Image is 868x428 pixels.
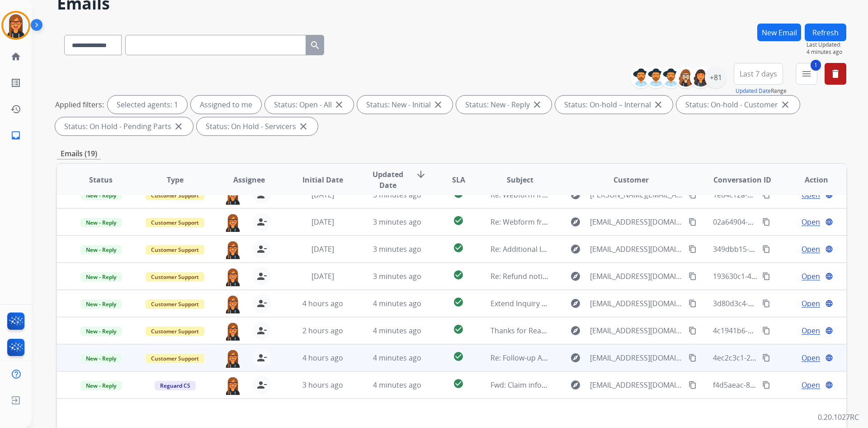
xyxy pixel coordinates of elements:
[298,121,309,132] mat-icon: close
[653,99,664,110] mat-icon: close
[224,213,242,232] img: agent-avatar
[265,96,354,114] div: Status: Open - All
[373,380,421,390] span: 4 minutes ago
[825,218,833,226] mat-icon: language
[736,87,787,95] span: Range
[818,412,859,423] p: 0.20.1027RC
[713,326,850,336] span: 4c1941b6-010d-4017-85e5-7f82f920b72b
[825,381,833,389] mat-icon: language
[224,376,242,395] img: agent-avatar
[89,174,113,185] span: Status
[762,272,770,280] mat-icon: content_copy
[146,272,204,282] span: Customer Support
[55,117,193,135] div: Status: On Hold - Pending Parts
[453,297,464,308] mat-icon: check_circle
[256,216,267,227] mat-icon: person_remove
[802,325,820,336] span: Open
[191,96,261,114] div: Assigned to me
[167,174,184,185] span: Type
[311,217,334,227] span: [DATE]
[491,271,568,281] span: Re: Refund notification
[453,378,464,389] mat-icon: check_circle
[311,271,334,281] span: [DATE]
[802,244,820,255] span: Open
[55,99,104,110] p: Applied filters:
[146,299,204,309] span: Customer Support
[689,245,697,253] mat-icon: content_copy
[224,322,242,341] img: agent-avatar
[757,24,801,41] button: New Email
[108,96,187,114] div: Selected agents: 1
[453,242,464,253] mat-icon: check_circle
[689,327,697,335] mat-icon: content_copy
[740,72,777,76] span: Last 7 days
[302,353,343,363] span: 4 hours ago
[373,217,421,227] span: 3 minutes ago
[825,245,833,253] mat-icon: language
[80,327,122,336] span: New - Reply
[796,63,817,85] button: 1
[453,215,464,226] mat-icon: check_circle
[146,218,204,227] span: Customer Support
[762,381,770,389] mat-icon: content_copy
[224,349,242,368] img: agent-avatar
[590,244,683,255] span: [EMAIL_ADDRESS][DOMAIN_NAME]
[456,96,552,114] div: Status: New - Reply
[713,380,851,390] span: f4d5aeac-8de2-4ef7-b1ed-4685a8bd5b5c
[807,48,846,56] span: 4 minutes ago
[256,352,267,363] mat-icon: person_remove
[825,354,833,362] mat-icon: language
[825,299,833,308] mat-icon: language
[713,244,851,254] span: 349dbb15-5dee-4324-ad5f-0f986e029917
[801,68,812,79] mat-icon: menu
[224,294,242,313] img: agent-avatar
[310,40,321,51] mat-icon: search
[590,325,683,336] span: [EMAIL_ADDRESS][DOMAIN_NAME]
[780,99,791,110] mat-icon: close
[368,169,409,191] span: Updated Date
[555,96,673,114] div: Status: On-hold – Internal
[590,380,683,390] span: [EMAIL_ADDRESS][DOMAIN_NAME]
[570,325,581,336] mat-icon: explore
[373,326,421,336] span: 4 minutes ago
[689,299,697,308] mat-icon: content_copy
[713,174,771,185] span: Conversation ID
[491,298,582,308] span: Extend Inquiry - 300254403
[570,298,581,309] mat-icon: explore
[146,327,204,336] span: Customer Support
[80,381,122,390] span: New - Reply
[10,104,21,115] mat-icon: history
[256,298,267,309] mat-icon: person_remove
[689,354,697,362] mat-icon: content_copy
[256,271,267,282] mat-icon: person_remove
[3,13,28,38] img: avatar
[10,51,21,62] mat-icon: home
[811,60,821,71] span: 1
[57,148,101,159] p: Emails (19)
[233,174,265,185] span: Assignee
[373,271,421,281] span: 3 minutes ago
[224,240,242,259] img: agent-avatar
[807,41,846,48] span: Last Updated:
[676,96,800,114] div: Status: On-hold - Customer
[825,327,833,335] mat-icon: language
[802,380,820,390] span: Open
[689,272,697,280] mat-icon: content_copy
[570,244,581,255] mat-icon: explore
[713,217,854,227] span: 02a64904-69d0-49b5-8095-b003d8e42ec1
[734,63,783,85] button: Last 7 days
[146,245,204,255] span: Customer Support
[570,271,581,282] mat-icon: explore
[197,117,318,135] div: Status: On Hold - Servicers
[590,271,683,282] span: [EMAIL_ADDRESS][DOMAIN_NAME]
[302,298,343,308] span: 4 hours ago
[762,299,770,308] mat-icon: content_copy
[491,326,751,336] span: Thanks for Reaching Out - Return or Damaged Items Inquiry [DATE] 09:34 AM
[302,380,343,390] span: 3 hours ago
[613,174,649,185] span: Customer
[590,298,683,309] span: [EMAIL_ADDRESS][DOMAIN_NAME]
[80,299,122,309] span: New - Reply
[173,121,184,132] mat-icon: close
[155,381,196,390] span: Reguard CS
[256,325,267,336] mat-icon: person_remove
